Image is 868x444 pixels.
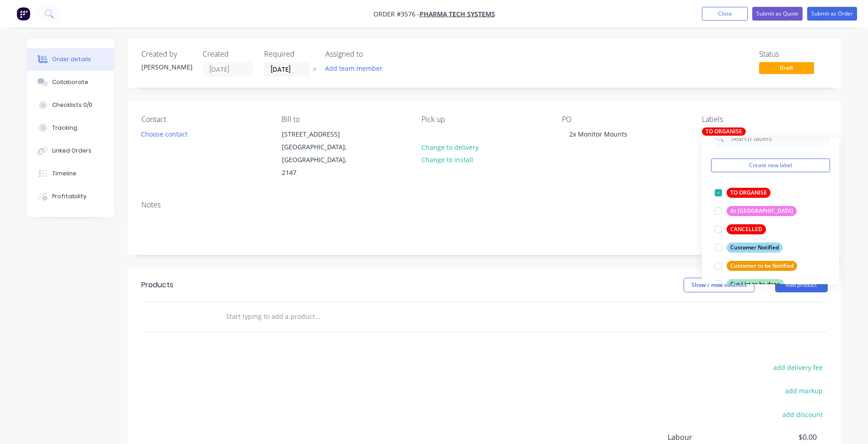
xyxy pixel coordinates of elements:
div: Timeline [52,169,76,178]
button: Choose contact [136,127,192,140]
button: Profitability [27,185,114,208]
div: [PERSON_NAME] [141,62,192,72]
div: TO ORGANISE [702,127,746,136]
button: Customer Notified [711,241,786,254]
a: Pharma Tech Systems [420,10,495,18]
div: Contact [141,115,267,124]
button: Close [702,7,748,21]
div: Assigned to [325,50,417,58]
button: At [GEOGRAPHIC_DATA] [711,205,800,217]
div: Status [759,50,828,58]
div: Order details [52,55,91,63]
div: CANCELLED [727,224,766,234]
div: Linked Orders [52,147,92,155]
div: Profitability [52,192,86,201]
span: $0.00 [749,432,816,443]
div: TO ORGANISE [727,188,771,198]
button: Create new label [711,159,830,172]
div: 2x Monitor Mounts [562,127,635,141]
button: Order details [27,48,114,71]
button: Tracking [27,116,114,139]
button: add discount [778,408,828,420]
button: Submit as Quote [752,7,803,21]
div: Customer to be Notified [727,261,797,271]
button: TO ORGANISE [711,186,774,199]
button: Checklists 0/0 [27,94,114,116]
div: [STREET_ADDRESS][GEOGRAPHIC_DATA], [GEOGRAPHIC_DATA], 2147 [274,127,366,180]
button: Collaborate [27,71,114,94]
button: add markup [781,385,828,397]
button: Linked Orders [27,139,114,162]
div: [GEOGRAPHIC_DATA], [GEOGRAPHIC_DATA], 2147 [282,141,358,179]
button: Add product [775,278,828,292]
div: Collaborate [52,78,88,86]
button: Submit as Order [807,7,857,21]
div: Created [203,50,253,58]
div: [STREET_ADDRESS] [282,128,358,141]
button: Add team member [320,62,387,74]
div: Labels [702,115,827,124]
div: Checklists 0/0 [52,101,92,109]
span: Draft [759,62,814,74]
div: Customer Notified [727,243,782,253]
div: PO [562,115,687,124]
div: Bill to [281,115,407,124]
div: Cut List to be done [727,279,784,289]
button: Timeline [27,162,114,185]
div: Tracking [52,124,77,132]
span: Order #3576 - [373,10,420,18]
button: CANCELLED [711,223,770,236]
input: Search labels [730,129,825,147]
button: Show / Hide columns [684,278,755,292]
div: Products [141,280,173,291]
div: Required [264,50,314,58]
div: Created by [141,50,192,58]
div: Notes [141,201,828,209]
div: At [GEOGRAPHIC_DATA] [727,206,797,216]
input: Start typing to add a product... [226,307,409,326]
span: Labour [668,432,749,443]
img: Factory [16,7,30,21]
button: Cut List to be done [711,278,787,291]
button: Change to install [416,153,478,166]
button: Add team member [325,62,388,74]
button: Change to delivery [416,141,483,153]
div: Pick up [421,115,547,124]
button: add delivery fee [769,361,828,374]
button: Customer to be Notified [711,259,801,272]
